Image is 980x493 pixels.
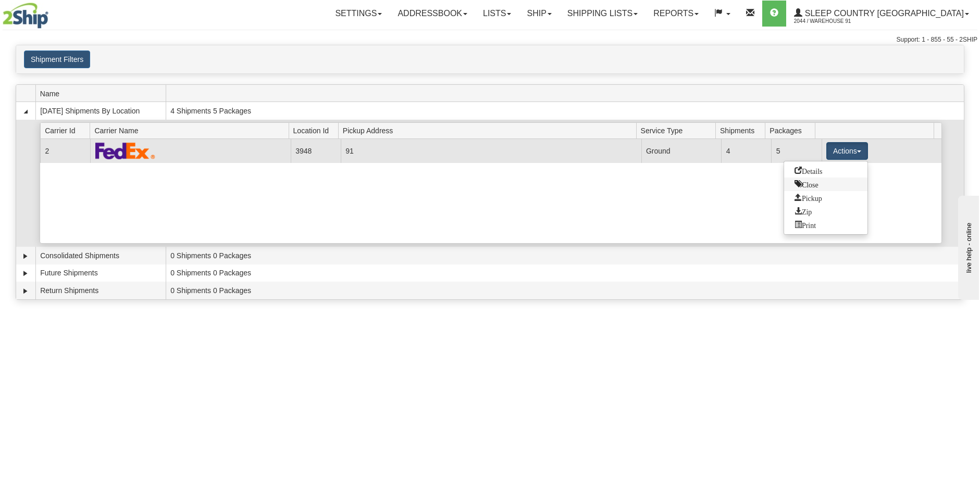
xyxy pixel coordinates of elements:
[956,193,979,299] iframe: chat widget
[770,122,815,138] span: Packages
[291,139,341,162] td: 3948
[795,207,812,214] span: Zip
[166,102,964,120] td: 4 Shipments 5 Packages
[35,282,166,299] td: Return Shipments
[35,264,166,282] td: Future Shipments
[519,1,559,27] a: Ship
[641,139,722,162] td: Ground
[786,1,977,27] a: Sleep Country [GEOGRAPHIC_DATA] 2044 / Warehouse 91
[343,122,636,138] span: Pickup Address
[166,264,964,282] td: 0 Shipments 0 Packages
[720,122,765,138] span: Shipments
[293,122,339,138] span: Location Id
[341,139,641,162] td: 91
[20,251,31,261] a: Expand
[35,102,166,120] td: [DATE] Shipments By Location
[784,191,867,205] a: Request a carrier pickup
[20,286,31,296] a: Expand
[8,9,96,17] div: live help - online
[475,1,519,27] a: Lists
[35,247,166,264] td: Consolidated Shipments
[40,139,90,162] td: 2
[95,142,155,159] img: FedEx Express®
[166,247,964,264] td: 0 Shipments 0 Packages
[795,167,823,174] span: Details
[20,268,31,279] a: Expand
[390,1,475,27] a: Addressbook
[784,218,867,232] a: Print or Download All Shipping Documents in one file
[94,122,289,138] span: Carrier Name
[327,1,390,27] a: Settings
[795,194,822,201] span: Pickup
[641,122,716,138] span: Service Type
[646,1,706,27] a: Reports
[795,221,816,228] span: Print
[20,106,31,117] a: Collapse
[40,85,166,102] span: Name
[560,1,646,27] a: Shipping lists
[794,16,872,27] span: 2044 / Warehouse 91
[784,178,867,191] a: Close this group
[826,142,868,160] button: Actions
[784,164,867,178] a: Go to Details view
[45,122,90,138] span: Carrier Id
[784,205,867,218] a: Zip and Download All Shipping Documents
[802,9,964,18] span: Sleep Country [GEOGRAPHIC_DATA]
[3,35,977,44] div: Support: 1 - 855 - 55 - 2SHIP
[795,180,818,187] span: Close
[771,139,821,162] td: 5
[721,139,771,162] td: 4
[24,50,90,68] button: Shipment Filters
[3,3,48,29] img: logo2044.jpg
[166,282,964,299] td: 0 Shipments 0 Packages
